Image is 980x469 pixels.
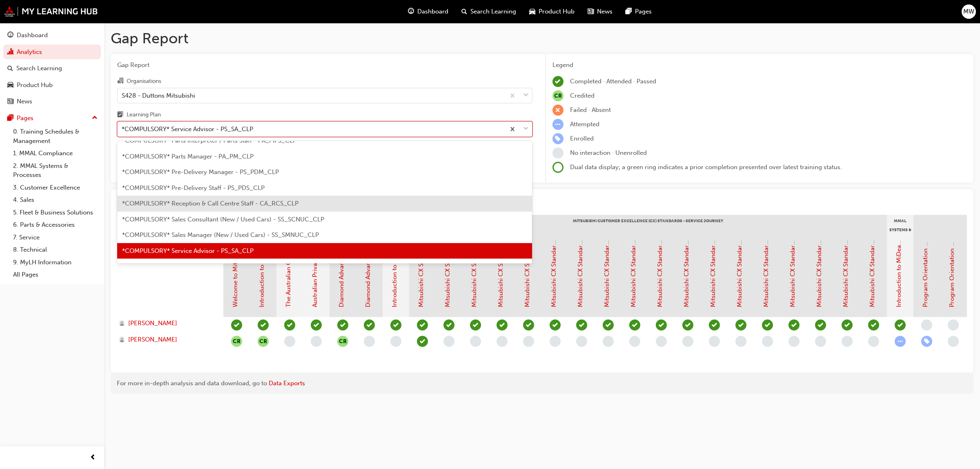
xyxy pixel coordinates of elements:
span: learningRecordVerb_NONE-icon [948,336,959,347]
span: *COMPULSORY* Reception & Call Centre Staff - CA_RCS_CLP [122,200,298,207]
span: learningRecordVerb_PASS-icon [603,319,614,331]
span: Dual data display; a green ring indicates a prior completion presented over latest training status. [570,163,842,171]
div: Organisations [127,77,161,85]
span: learningRecordVerb_ATTEMPT-icon [895,336,906,347]
a: 1. MMAL Compliance [10,147,101,160]
button: Pages [3,111,101,126]
span: Credited [570,92,595,99]
span: Pages [635,7,652,16]
span: guage-icon [7,32,13,39]
span: learningRecordVerb_NONE-icon [921,319,932,331]
span: learningRecordVerb_PASS-icon [762,319,773,331]
button: MW [962,4,976,19]
span: learningRecordVerb_NONE-icon [709,336,720,347]
span: learningRecordVerb_NONE-icon [284,336,295,347]
span: [PERSON_NAME] [128,335,177,344]
span: learningRecordVerb_PASS-icon [576,319,587,331]
span: learningRecordVerb_PASS-icon [709,319,720,331]
a: car-iconProduct Hub [523,3,581,20]
span: learningRecordVerb_NONE-icon [390,336,401,347]
span: prev-icon [90,453,96,463]
span: learningRecordVerb_NONE-icon [497,336,508,347]
span: learningRecordVerb_COMPLETE-icon [231,319,242,331]
a: 5. Fleet & Business Solutions [10,206,101,219]
span: learningRecordVerb_PASS-icon [497,319,508,331]
span: down-icon [523,90,529,101]
span: learningRecordVerb_PASS-icon [284,319,295,331]
span: learningRecordVerb_NONE-icon [762,336,773,347]
span: learningRecordVerb_COMPLETE-icon [552,76,563,87]
span: learningRecordVerb_PASS-icon [735,319,746,331]
a: 0. Training Schedules & Management [10,125,101,147]
span: MW [963,7,974,16]
span: Enrolled [570,135,594,142]
div: Learning Plan [127,111,161,119]
span: learningRecordVerb_NONE-icon [470,336,481,347]
span: Completed · Attended · Passed [570,78,656,85]
a: Product Hub [3,78,101,93]
div: Search Learning [16,64,62,73]
span: news-icon [588,7,594,17]
button: null-icon [258,336,269,347]
span: search-icon [7,65,13,72]
div: For more in-depth analysis and data download, go to [117,379,967,388]
a: All Pages [10,268,101,281]
span: null-icon [337,336,348,347]
span: learningRecordVerb_PASS-icon [258,319,269,331]
span: *COMPULSORY* Pre-Delivery Manager - PS_PDM_CLP [122,168,279,176]
span: learningRecordVerb_NONE-icon [576,336,587,347]
span: learningRecordVerb_PASS-icon [390,319,401,331]
button: null-icon [231,336,242,347]
a: Data Exports [269,380,305,387]
div: Dashboard [17,31,48,40]
a: 3. Customer Excellence [10,181,101,194]
a: Introduction to MiDealerAssist [895,222,902,307]
div: *COMPULSORY* Service Advisor - PS_SA_CLP [122,125,253,134]
span: learningRecordVerb_PASS-icon [682,319,693,331]
span: learningRecordVerb_PASS-icon [443,319,454,331]
span: *COMPULSORY* Sales Consultant (New / Used Cars) - SS_SCNUC_CLP [122,216,324,223]
span: learningRecordVerb_ENROLL-icon [921,336,932,347]
a: News [3,94,101,109]
span: Search Learning [470,7,516,16]
div: S428 - Duttons Mitsubishi [122,91,195,100]
div: Pages [17,114,33,123]
div: Mitsubishi Customer Excellence (CX) Standards - Service Journey [409,215,887,235]
img: mmal [4,6,98,17]
span: Gap Report [117,60,532,70]
span: [PERSON_NAME] [128,319,177,328]
a: Analytics [3,45,101,60]
span: learningRecordVerb_NONE-icon [443,336,454,347]
span: guage-icon [408,7,414,17]
span: learningRecordVerb_NONE-icon [868,336,879,347]
a: guage-iconDashboard [401,3,455,20]
span: learningRecordVerb_ENROLL-icon [552,133,563,144]
a: search-iconSearch Learning [455,3,523,20]
span: learningRecordVerb_PASS-icon [364,319,375,331]
span: learningRecordVerb_NONE-icon [815,336,826,347]
span: learningRecordVerb_PASS-icon [656,319,667,331]
a: news-iconNews [581,3,619,20]
span: learningRecordVerb_NONE-icon [552,147,563,159]
span: learningRecordVerb_NONE-icon [948,319,959,331]
span: learningRecordVerb_PASS-icon [417,336,428,347]
span: learningRecordVerb_PASS-icon [868,319,879,331]
span: pages-icon [626,7,632,17]
span: learningRecordVerb_NONE-icon [788,336,800,347]
span: learningRecordVerb_PASS-icon [842,319,853,331]
a: 7. Service [10,231,101,244]
span: learningRecordVerb_NONE-icon [842,336,853,347]
a: 4. Sales [10,194,101,206]
span: learningRecordVerb_FAIL-icon [552,105,563,116]
a: 2. MMAL Systems & Processes [10,160,101,181]
span: No interaction · Unenrolled [570,149,647,156]
div: Product Hub [17,80,53,90]
span: learningRecordVerb_PASS-icon [629,319,640,331]
span: news-icon [7,98,13,105]
span: Dashboard [417,7,448,16]
span: learningRecordVerb_NONE-icon [523,336,534,347]
a: Dashboard [3,28,101,43]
